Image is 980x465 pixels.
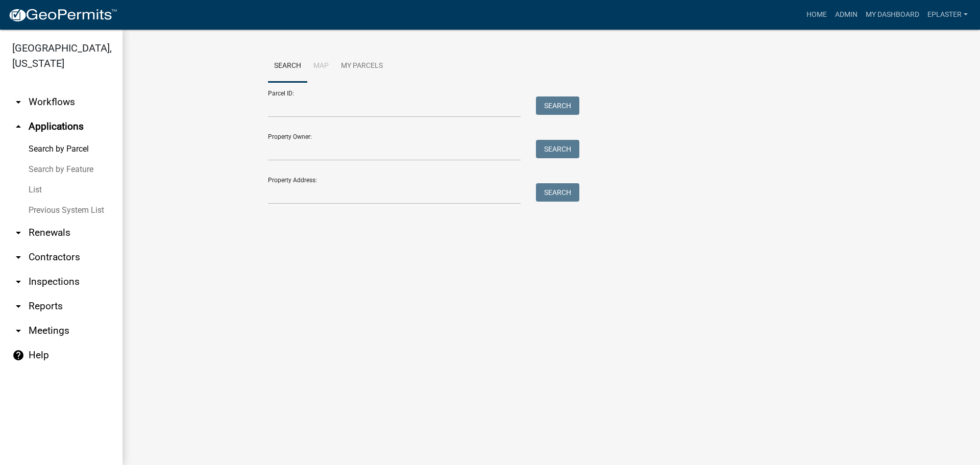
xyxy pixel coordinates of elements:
[802,5,831,25] a: Home
[12,120,24,133] i: arrow_drop_up
[12,349,24,361] i: help
[536,140,579,158] button: Search
[12,227,24,239] i: arrow_drop_down
[12,300,24,312] i: arrow_drop_down
[335,50,389,83] a: My Parcels
[12,251,24,263] i: arrow_drop_down
[12,276,24,288] i: arrow_drop_down
[831,5,862,25] a: Admin
[862,5,923,25] a: My Dashboard
[923,5,972,25] a: eplaster
[536,96,579,115] button: Search
[536,183,579,202] button: Search
[12,96,24,108] i: arrow_drop_down
[12,325,24,337] i: arrow_drop_down
[268,50,307,83] a: Search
